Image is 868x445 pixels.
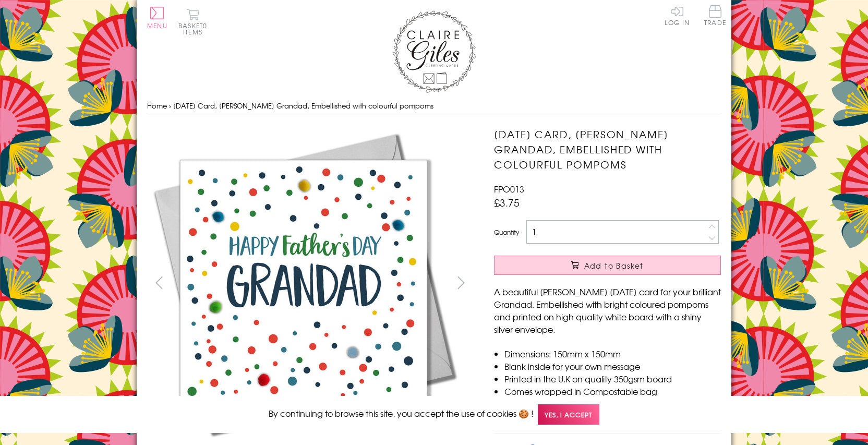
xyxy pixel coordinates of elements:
[183,21,207,37] span: 0 items
[494,285,721,335] p: A beautiful [PERSON_NAME] [DATE] card for your brilliant Grandad. Embellished with bright coloure...
[504,360,721,372] li: Blank inside for your own message
[665,5,690,26] a: Log In
[147,101,167,111] a: Home
[147,127,460,440] img: Father's Day Card, Dotty Grandad, Embellished with colourful pompoms
[704,5,726,26] span: Trade
[504,385,721,398] li: Comes wrapped in Compostable bag
[538,404,599,425] span: Yes, I accept
[584,260,644,271] span: Add to Basket
[504,347,721,360] li: Dimensions: 150mm x 150mm
[178,8,207,35] button: Basket0 items
[392,10,476,93] img: Claire Giles Greetings Cards
[494,183,524,195] span: FPO013
[504,372,721,385] li: Printed in the U.K on quality 350gsm board
[494,227,519,237] label: Quantity
[473,127,786,396] img: Father's Day Card, Dotty Grandad, Embellished with colourful pompoms
[450,271,473,294] button: next
[494,256,721,275] button: Add to Basket
[169,101,171,111] span: ›
[147,271,171,294] button: prev
[147,7,167,29] button: Menu
[704,5,726,28] a: Trade
[147,21,167,30] span: Menu
[173,101,433,111] span: [DATE] Card, [PERSON_NAME] Grandad, Embellished with colourful pompoms
[147,95,721,117] nav: breadcrumbs
[494,127,721,172] h1: [DATE] Card, [PERSON_NAME] Grandad, Embellished with colourful pompoms
[494,195,520,210] span: £3.75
